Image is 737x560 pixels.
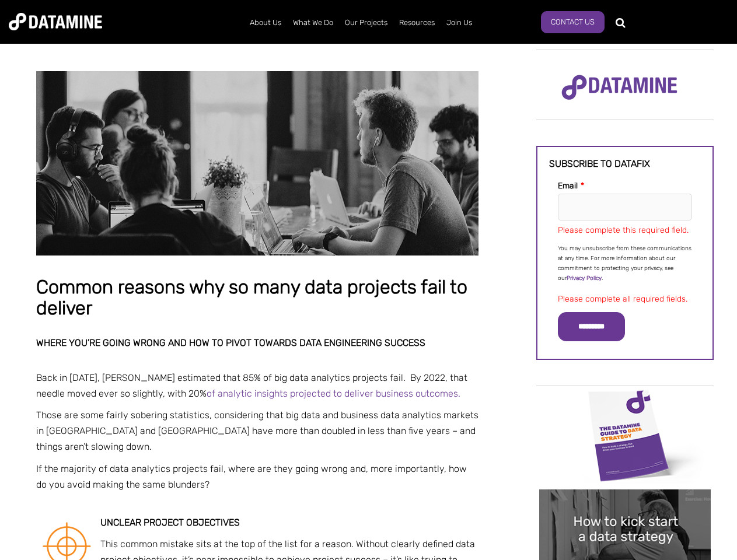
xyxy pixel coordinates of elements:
label: Please complete all required fields. [558,294,687,304]
a: Resources [393,8,441,38]
a: Privacy Policy [567,275,602,282]
a: Our Projects [339,8,393,38]
p: You may unsubscribe from these communications at any time. For more information about our commitm... [558,244,692,283]
p: Those are some fairly sobering statistics, considering that big data and business data analytics ... [36,407,478,455]
a: Join Us [441,8,478,38]
span: Email [558,181,578,191]
a: of analytic insights projected to deliver business outcomes. [207,388,460,399]
h2: Where you’re going wrong and how to pivot towards data engineering success [36,338,478,348]
a: About Us [244,8,287,38]
h3: Subscribe to datafix [549,159,701,169]
a: What We Do [287,8,339,38]
img: Common reasons why so many data projects fail to deliver [36,71,478,256]
img: Datamine Logo No Strapline - Purple [554,67,685,108]
label: Please complete this required field. [558,225,689,235]
img: Datamine [9,13,102,30]
img: Data Strategy Cover thumbnail [539,387,711,484]
strong: Unclear project objectives [100,517,240,528]
p: Back in [DATE], [PERSON_NAME] estimated that 85% of big data analytics projects fail. By 2022, th... [36,370,478,401]
a: Contact Us [541,11,605,33]
p: If the majority of data analytics projects fail, where are they going wrong and, more importantly... [36,461,478,492]
h1: Common reasons why so many data projects fail to deliver [36,277,478,318]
